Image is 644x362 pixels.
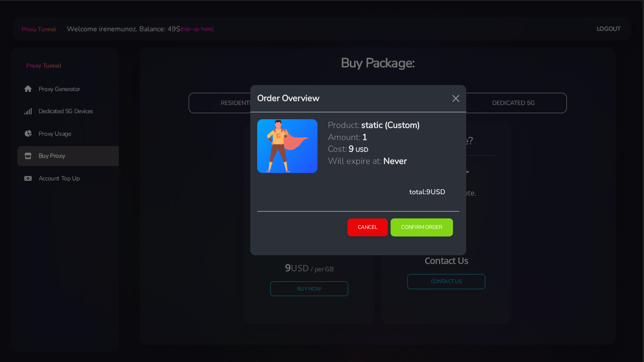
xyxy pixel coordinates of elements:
h5: 1 [362,131,367,143]
h5: Product: [328,119,360,131]
button: Close [449,91,463,105]
h5: Never [383,155,407,167]
h5: static (Custom) [361,119,420,131]
h5: Will expire at: [328,155,382,167]
h6: USD [356,146,368,154]
button: Cancel [347,219,388,236]
iframe: Webchat Widget [602,320,633,351]
img: antenna.png [265,119,310,173]
h5: Cost: [328,143,347,155]
h5: Order Overview [257,92,320,105]
h5: 9 [349,143,354,155]
span: 9 [426,187,431,197]
button: Confirm Order [391,219,453,237]
h5: Amount: [328,131,360,143]
span: total: USD [409,187,445,197]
